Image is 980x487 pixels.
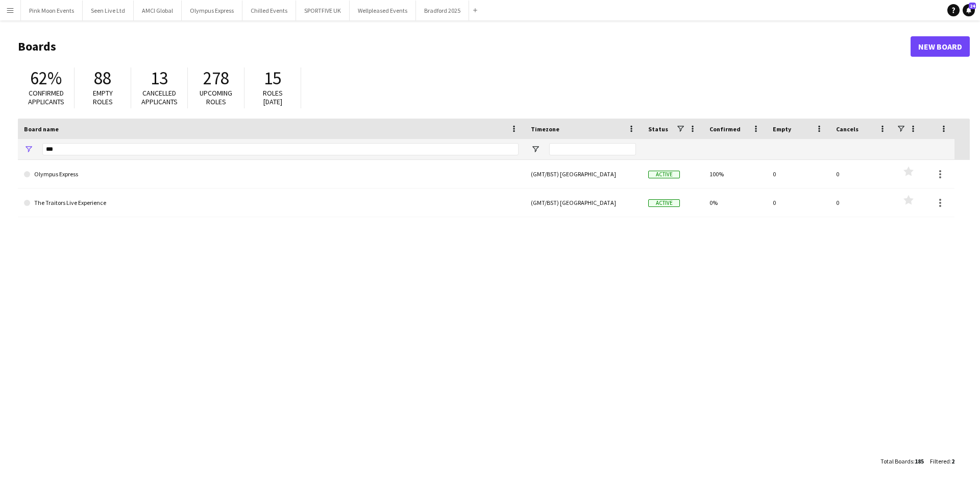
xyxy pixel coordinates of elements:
[549,143,636,155] input: Timezone Filter Input
[416,1,469,20] button: Bradford 2025
[911,36,970,57] a: New Board
[963,4,975,16] a: 24
[24,160,519,189] a: Olympus Express
[24,189,519,217] a: The Traitors Live Experience
[703,160,767,188] div: 100%
[200,88,232,106] span: Upcoming roles
[525,189,642,217] div: (GMT/BST) [GEOGRAPHIC_DATA]
[880,451,924,471] div: :
[151,67,168,89] span: 13
[525,160,642,188] div: (GMT/BST) [GEOGRAPHIC_DATA]
[648,171,680,178] span: Active
[42,143,519,155] input: Board name Filter Input
[93,88,113,106] span: Empty roles
[30,67,62,89] span: 62%
[296,1,350,20] button: SPORTFIVE UK
[703,189,767,217] div: 0%
[18,39,911,54] h1: Boards
[709,125,741,133] span: Confirmed
[531,145,540,154] button: Open Filter Menu
[264,67,281,89] span: 15
[767,160,830,188] div: 0
[21,1,83,20] button: Pink Moon Events
[836,125,859,133] span: Cancels
[141,88,178,106] span: Cancelled applicants
[94,67,111,89] span: 88
[531,125,559,133] span: Timezone
[880,457,913,465] span: Total Boards
[203,67,229,89] span: 278
[648,125,668,133] span: Status
[263,88,283,106] span: Roles [DATE]
[134,1,182,20] button: AMCI Global
[773,125,791,133] span: Empty
[767,189,830,217] div: 0
[242,1,296,20] button: Chilled Events
[182,1,242,20] button: Olympus Express
[28,88,64,106] span: Confirmed applicants
[830,160,893,188] div: 0
[930,457,950,465] span: Filtered
[648,199,680,207] span: Active
[915,457,924,465] span: 185
[969,3,976,9] span: 24
[24,125,59,133] span: Board name
[350,1,416,20] button: Wellpleased Events
[951,457,954,465] span: 2
[83,1,134,20] button: Seen Live Ltd
[24,145,33,154] button: Open Filter Menu
[930,451,954,471] div: :
[830,189,893,217] div: 0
